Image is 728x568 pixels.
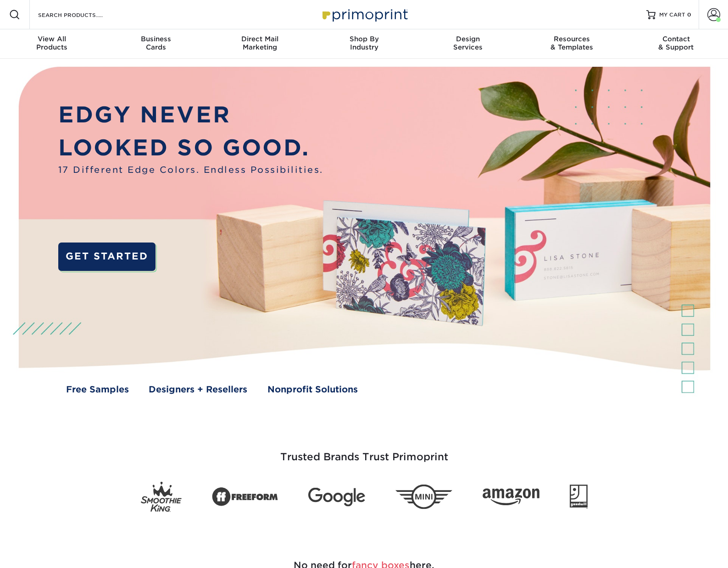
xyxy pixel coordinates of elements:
span: 0 [687,11,691,18]
a: BusinessCards [104,29,208,59]
div: Services [416,35,520,51]
span: MY CART [659,11,685,19]
a: Shop ByIndustry [312,29,416,59]
div: Marketing [208,35,312,51]
div: Cards [104,35,208,51]
a: Contact& Support [624,29,728,59]
a: GET STARTED [58,243,156,271]
span: Design [416,35,520,43]
img: Goodwill [570,485,588,509]
a: Nonprofit Solutions [267,383,358,397]
span: Resources [520,35,624,43]
a: DesignServices [416,29,520,59]
span: 17 Different Edge Colors. Endless Possibilities. [58,164,323,177]
img: Mini [395,484,452,509]
span: Business [104,35,208,43]
img: Freeform [212,482,278,512]
a: Resources& Templates [520,29,624,59]
input: SEARCH PRODUCTS..... [37,9,127,20]
img: Smoothie King [141,481,182,512]
p: LOOKED SO GOOD. [58,131,323,164]
span: Direct Mail [208,35,312,43]
a: Free Samples [66,383,129,397]
img: Google [308,487,365,506]
span: Shop By [312,35,416,43]
p: EDGY NEVER [58,98,323,131]
div: Industry [312,35,416,51]
a: Designers + Resellers [149,383,247,397]
span: Contact [624,35,728,43]
img: Primoprint [318,5,410,24]
h3: Trusted Brands Trust Primoprint [96,429,633,474]
a: Direct MailMarketing [208,29,312,59]
div: & Templates [520,35,624,51]
div: & Support [624,35,728,51]
img: Amazon [483,488,539,506]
